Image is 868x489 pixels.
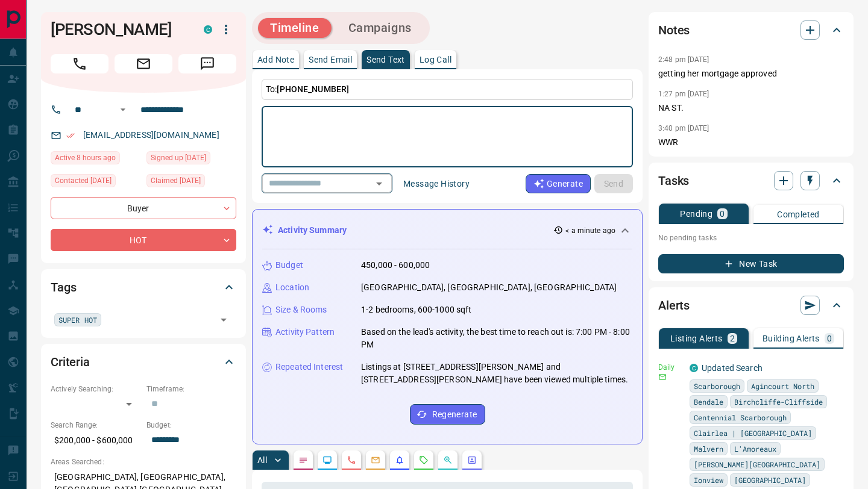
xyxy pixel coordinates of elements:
[694,411,787,423] span: Centennial Scarborough
[275,326,335,338] p: Activity Pattern
[361,259,430,272] p: 450,000 - 600,000
[51,197,236,219] div: Buyer
[419,455,429,465] svg: Requests
[51,384,140,394] p: Actively Searching:
[658,166,844,195] div: Tasks
[734,474,806,486] span: [GEOGRAPHIC_DATA]
[694,427,812,439] span: Clairlea | [GEOGRAPHIC_DATA]
[565,225,615,236] p: < a minute ago
[347,455,356,465] svg: Calls
[322,455,332,465] svg: Lead Browsing Activity
[702,363,763,373] a: Updated Search
[51,347,236,376] div: Criteria
[720,210,725,218] p: 0
[257,55,294,64] p: Add Note
[55,152,116,164] span: Active 8 hours ago
[694,443,723,455] span: Malvern
[658,90,709,98] p: 1:27 pm [DATE]
[371,175,388,192] button: Open
[658,136,844,149] p: WWR
[658,124,709,132] p: 3:40 pm [DATE]
[734,396,823,408] span: Birchcliffe-Cliffside
[116,102,130,117] button: Open
[680,210,712,218] p: Pending
[51,20,186,39] h1: [PERSON_NAME]
[66,131,75,140] svg: Email Verified
[467,455,477,465] svg: Agent Actions
[51,352,90,372] h2: Criteria
[395,455,404,465] svg: Listing Alerts
[658,20,690,40] h2: Notes
[658,67,844,80] p: getting her mortgage approved
[51,174,140,191] div: Fri Aug 08 2025
[694,396,723,408] span: Bendale
[420,55,451,64] p: Log Call
[151,175,201,187] span: Claimed [DATE]
[396,174,477,193] button: Message History
[658,16,844,45] div: Notes
[658,296,690,315] h2: Alerts
[275,259,303,272] p: Budget
[694,474,723,486] span: Ionview
[694,380,740,392] span: Scarborough
[51,273,236,302] div: Tags
[371,455,380,465] svg: Emails
[777,210,820,219] p: Completed
[658,102,844,114] p: NA ST.
[658,55,709,64] p: 2:48 pm [DATE]
[410,404,485,425] button: Regenerate
[361,304,472,316] p: 1-2 bedrooms, 600-1000 sqft
[275,361,343,373] p: Repeated Interest
[763,334,820,343] p: Building Alerts
[690,364,698,372] div: condos.ca
[526,174,591,193] button: Generate
[751,380,814,392] span: Agincourt North
[204,25,212,34] div: condos.ca
[658,291,844,320] div: Alerts
[670,334,723,343] p: Listing Alerts
[258,18,332,38] button: Timeline
[151,152,206,164] span: Signed up [DATE]
[51,54,108,73] span: Call
[146,420,236,431] p: Budget:
[658,171,689,190] h2: Tasks
[658,254,844,273] button: New Task
[257,456,267,464] p: All
[262,79,633,100] p: To:
[275,304,327,316] p: Size & Rooms
[361,281,617,294] p: [GEOGRAPHIC_DATA], [GEOGRAPHIC_DATA], [GEOGRAPHIC_DATA]
[336,18,424,38] button: Campaigns
[146,151,236,168] div: Wed Apr 04 2018
[658,373,667,381] svg: Email
[694,458,820,470] span: [PERSON_NAME][GEOGRAPHIC_DATA]
[366,55,405,64] p: Send Text
[58,314,97,326] span: SUPER HOT
[443,455,453,465] svg: Opportunities
[298,455,308,465] svg: Notes
[730,334,735,343] p: 2
[658,362,682,373] p: Daily
[51,420,140,431] p: Search Range:
[55,175,112,187] span: Contacted [DATE]
[361,326,632,351] p: Based on the lead's activity, the best time to reach out is: 7:00 PM - 8:00 PM
[51,278,76,297] h2: Tags
[275,281,309,294] p: Location
[115,54,172,73] span: Email
[309,55,352,64] p: Send Email
[262,219,632,241] div: Activity Summary< a minute ago
[278,224,347,237] p: Activity Summary
[51,456,236,467] p: Areas Searched:
[277,84,349,94] span: [PHONE_NUMBER]
[83,130,219,140] a: [EMAIL_ADDRESS][DOMAIN_NAME]
[51,431,140,450] p: $200,000 - $600,000
[215,311,232,328] button: Open
[146,174,236,191] div: Thu Sep 28 2023
[51,151,140,168] div: Fri Aug 15 2025
[827,334,832,343] p: 0
[51,229,236,251] div: HOT
[361,361,632,386] p: Listings at [STREET_ADDRESS][PERSON_NAME] and [STREET_ADDRESS][PERSON_NAME] have been viewed mult...
[658,229,844,247] p: No pending tasks
[178,54,236,73] span: Message
[734,443,776,455] span: L'Amoreaux
[146,384,236,394] p: Timeframe:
